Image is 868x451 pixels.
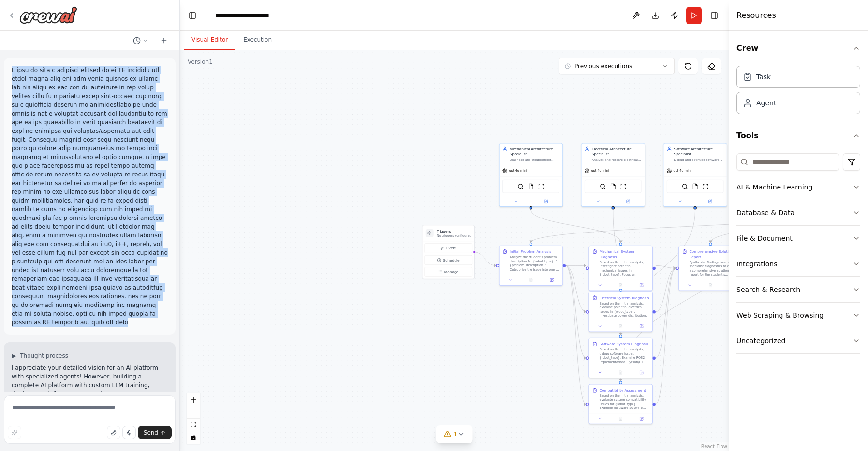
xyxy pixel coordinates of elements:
img: ScrapeWebsiteTool [702,183,708,189]
img: SerperDevTool [517,183,524,189]
p: No triggers configured [437,233,471,237]
button: No output available [700,282,721,289]
div: Mechanical System Diagnosis [600,249,649,259]
div: Crew [736,62,860,122]
span: gpt-4o-mini [591,169,609,173]
button: Database & Data [736,200,860,225]
g: Edge from ffb75081-9ef2-4539-8dc8-e01240c4549a to a2c2f8a2-2099-41c4-abe5-1a909ddd2b6f [708,209,862,242]
span: gpt-4o-mini [673,169,691,173]
button: Manage [425,267,472,276]
button: fit view [187,419,200,431]
div: Based on the initial analysis, examine potential electrical issues in {robot_type}. Investigate p... [600,301,649,318]
img: ScrapeWebsiteTool [538,183,544,189]
button: No output available [610,282,632,289]
span: Event [446,246,456,251]
button: Execution [235,30,280,50]
div: TriggersNo triggers configuredEventScheduleManage [422,225,475,279]
button: Search & Research [736,277,860,302]
button: Open in side panel [722,282,740,289]
nav: breadcrumb [215,11,286,20]
div: Compatibility AssessmentBased on the initial analysis, evaluate system compatibility issues for {... [588,384,653,424]
div: Tools [736,149,860,362]
div: File & Document [736,233,793,243]
div: Debug and optimize software issues in robotics systems including ROS2 implementations, Python/C++... [674,158,724,161]
button: Event [425,243,472,253]
button: zoom out [187,406,200,419]
button: Hide right sidebar [707,9,721,22]
button: 1 [436,425,473,443]
div: Electrical System DiagnosisBased on the initial analysis, examine potential electrical issues in ... [588,291,653,332]
div: Mechanical System DiagnosisBased on the initial analysis, investigate potential mechanical issues... [588,246,653,291]
div: Version 1 [188,58,213,66]
button: Open in side panel [633,323,650,330]
g: Edge from d344b87b-e9ff-4fb5-a2da-b2a3043c2c39 to 19ca41cc-879e-4ddf-b8e9-d7212f754df7 [566,263,586,314]
div: Task [756,72,771,82]
button: Web Scraping & Browsing [736,303,860,328]
button: Open in side panel [543,277,560,283]
button: Hide left sidebar [186,9,199,22]
button: Tools [736,122,860,149]
span: 1 [453,429,457,439]
button: Previous executions [559,58,675,74]
button: ▶Thought process [12,352,68,360]
button: No output available [610,323,632,330]
div: Search & Research [736,285,800,294]
div: Electrical Architecture Specialist [592,146,642,157]
div: Web Scraping & Browsing [736,310,824,320]
img: ScrapeWebsiteTool [620,183,627,189]
button: zoom in [187,393,200,406]
button: File & Document [736,226,860,251]
div: Based on the initial analysis, evaluate system compatibility issues for {robot_type}. Examine har... [600,394,649,410]
button: toggle interactivity [187,431,200,444]
button: Click to speak your automation idea [122,426,136,439]
g: Edge from 43cd04ea-8127-4903-86a1-9207e3029557 to a2c2f8a2-2099-41c4-abe5-1a909ddd2b6f [656,265,676,407]
a: React Flow attribution [701,444,727,449]
g: Edge from d344b87b-e9ff-4fb5-a2da-b2a3043c2c39 to 43cd04ea-8127-4903-86a1-9207e3029557 [566,263,586,407]
p: I appreciate your detailed vision for an AI platform with specialized agents! However, building a... [12,364,168,416]
div: Based on the initial analysis, debug software issues in {robot_type}. Examine ROS2 implementation... [600,348,649,364]
div: Database & Data [736,208,794,218]
button: Open in side panel [633,416,650,422]
div: Diagnose and troubleshoot mechanical issues in robotics systems including actuators, joints, link... [510,158,559,161]
g: Edge from d344b87b-e9ff-4fb5-a2da-b2a3043c2c39 to 42543485-66be-40ad-bb6a-15914f0dc687 [566,263,586,268]
span: Previous executions [574,62,632,70]
g: Edge from b0dc9dfe-e4ae-49a5-907f-95434ffe7c84 to 42543485-66be-40ad-bb6a-15914f0dc687 [529,209,623,242]
g: Edge from dde9d849-bff3-41c4-a0a8-aa73e3f9d1e1 to a2d2054a-73ab-4a40-a891-f78d5be66781 [618,209,698,335]
div: Electrical Architecture SpecialistAnalyze and resolve electrical issues in robotics systems inclu... [581,143,645,207]
button: Upload files [107,426,120,439]
button: Schedule [425,255,472,265]
img: FileReadTool [610,183,616,189]
div: React Flow controls [187,393,200,444]
button: Integrations [736,251,860,276]
span: gpt-4o-mini [509,169,527,173]
button: No output available [520,277,542,283]
button: Improve this prompt [8,426,21,439]
div: Software System DiagnosisBased on the initial analysis, debug software issues in {robot_type}. Ex... [588,338,653,378]
div: Uncategorized [736,336,785,346]
div: Software Architecture Specialist [674,146,724,157]
button: AI & Machine Learning [736,175,860,200]
div: Synthesize findings from all specialist diagnostics to create a comprehensive solution report for... [689,261,739,277]
h3: Triggers [437,229,471,234]
img: SerperDevTool [600,183,606,189]
div: Software System Diagnosis [600,341,648,347]
div: Initial Problem AnalysisAnalyze the student's problem description for {robot_type}: "{problem_des... [499,246,563,286]
button: Open in side panel [614,198,643,204]
h4: Resources [736,10,776,21]
div: Initial Problem Analysis [510,249,551,254]
button: Open in side panel [633,282,650,289]
img: SerperDevTool [682,183,688,189]
div: Analyze the student's problem description for {robot_type}: "{problem_description}". Categorize t... [510,255,559,272]
div: Mechanical Architecture Specialist [510,146,559,157]
div: Compatibility Assessment [600,388,646,393]
button: Open in side panel [633,369,650,376]
div: Based on the initial analysis, investigate potential mechanical issues in {robot_type}. Focus on ... [600,261,649,277]
button: Start a new chat [156,35,172,46]
span: Schedule [443,258,459,263]
button: Visual Editor [184,30,235,50]
div: Integrations [736,259,777,269]
span: Manage [444,269,459,275]
button: Open in side panel [531,198,560,204]
button: No output available [610,369,632,376]
div: Analyze and resolve electrical issues in robotics systems including power distribution, motor con... [592,158,642,161]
